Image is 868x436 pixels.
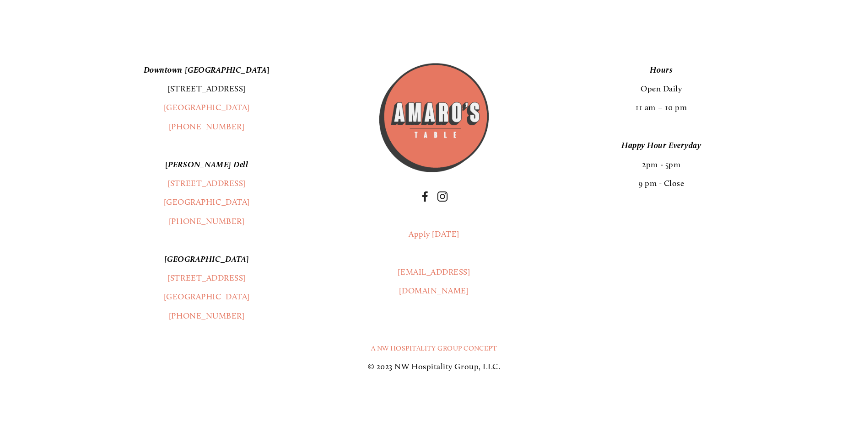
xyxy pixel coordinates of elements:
[164,254,249,264] em: [GEOGRAPHIC_DATA]
[169,122,245,132] a: [PHONE_NUMBER]
[164,197,250,207] a: [GEOGRAPHIC_DATA]
[507,61,816,117] p: Open Daily 11 am – 10 pm
[165,160,248,170] em: [PERSON_NAME] Dell
[169,216,245,226] a: [PHONE_NUMBER]
[437,191,448,202] a: Instagram
[164,102,250,112] a: [GEOGRAPHIC_DATA]
[167,84,246,94] a: [STREET_ADDRESS]
[409,229,459,239] a: Apply [DATE]
[164,273,250,302] a: [STREET_ADDRESS][GEOGRAPHIC_DATA]
[420,191,431,202] a: Facebook
[371,344,497,352] a: A NW Hospitality Group Concept
[398,267,470,296] a: [EMAIL_ADDRESS][DOMAIN_NAME]
[377,61,491,175] img: Amaros_Logo.png
[167,178,246,188] a: [STREET_ADDRESS]
[52,357,816,376] p: © 2023 NW Hospitality Group, LLC.
[169,311,245,321] a: [PHONE_NUMBER]
[621,140,701,150] em: Happy Hour Everyday
[507,136,816,193] p: 2pm - 5pm 9 pm - Close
